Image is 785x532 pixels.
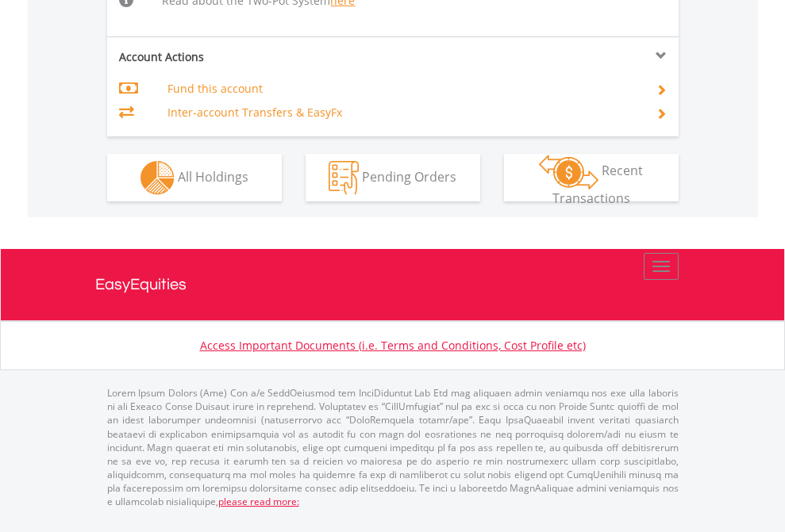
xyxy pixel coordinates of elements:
span: All Holdings [178,167,248,185]
img: pending_instructions-wht.png [329,161,359,195]
td: Inter-account Transfers & EasyFx [167,101,637,124]
div: Account Actions [107,49,393,65]
span: Pending Orders [362,167,456,185]
a: EasyEquities [95,249,691,320]
button: Pending Orders [306,154,480,201]
button: Recent Transactions [504,154,679,201]
a: Access Important Documents (i.e. Terms and Conditions, Cost Profile etc) [200,338,586,353]
button: All Holdings [107,154,282,201]
img: holdings-wht.png [140,161,175,195]
img: transactions-zar-wht.png [539,155,598,189]
p: Lorem Ipsum Dolors (Ame) Con a/e SeddOeiusmod tem InciDiduntut Lab Etd mag aliquaen admin veniamq... [107,386,679,508]
td: Fund this account [167,77,637,101]
a: please read more: [218,495,299,508]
